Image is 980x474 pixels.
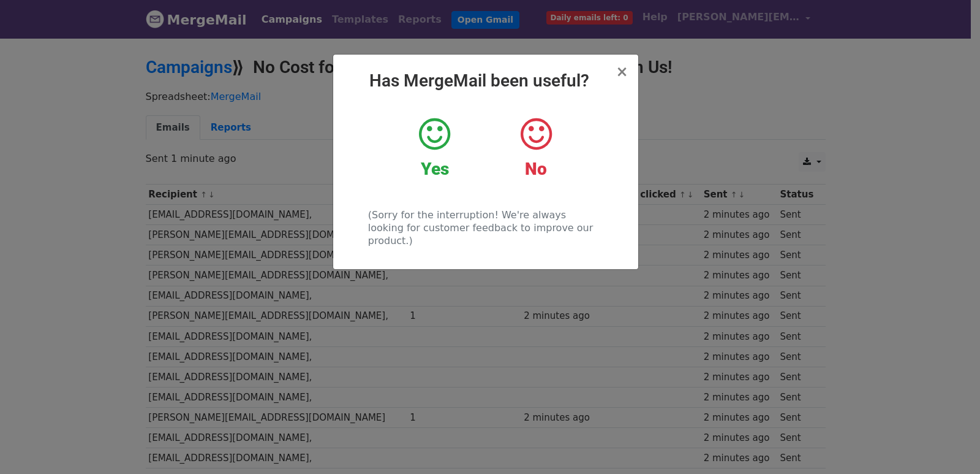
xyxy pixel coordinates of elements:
[421,159,449,179] strong: Yes
[343,71,628,91] h2: Has MergeMail been useful?
[368,208,603,247] p: (Sorry for the interruption! We're always looking for customer feedback to improve our product.)
[494,116,577,180] a: No
[616,63,628,80] span: ×
[525,159,547,179] strong: No
[393,116,476,180] a: Yes
[616,64,628,79] button: Close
